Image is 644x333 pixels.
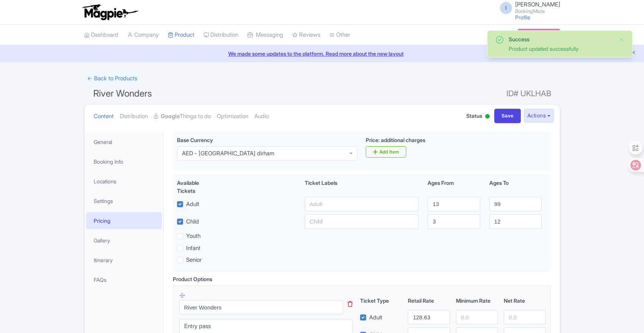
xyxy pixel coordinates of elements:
[456,310,498,324] input: 0.0
[515,14,530,20] a: Profile
[93,88,152,99] span: River Wonders
[329,25,350,45] a: Other
[631,49,636,58] button: Close announcement
[94,105,114,128] a: Content
[506,86,551,101] span: ID# UKLHAB
[524,109,554,123] button: Actions
[484,111,491,123] div: Active
[305,197,419,211] input: Adult
[517,29,560,40] a: Subscription
[217,105,248,128] a: Optimization
[177,137,213,143] span: Base Currency
[369,313,382,322] label: Adult
[86,252,162,269] a: Itinerary
[501,297,548,305] div: Net Rate
[204,25,238,45] a: Distribution
[248,25,283,45] a: Messaging
[120,105,148,128] a: Distribution
[485,179,546,195] div: Ages To
[182,150,274,157] div: AED - [GEOGRAPHIC_DATA] dirham
[186,256,202,264] label: Senior
[504,310,545,324] input: 0.0
[84,71,140,86] a: ← Back to Products
[84,25,118,45] a: Dashboard
[619,35,625,44] button: Close
[86,192,162,209] a: Settings
[494,109,521,123] input: Save
[86,271,162,288] a: FAQs
[127,25,159,45] a: Company
[357,297,405,305] div: Ticket Type
[292,25,320,45] a: Reviews
[300,179,423,195] div: Ticket Labels
[453,297,501,305] div: Minimum Rate
[86,232,162,249] a: Gallery
[186,217,199,226] label: Child
[500,2,512,14] span: I
[80,4,139,20] img: logo-ab69f6fb50320c5b225c76a69d11143b.png
[509,45,613,53] div: Product updated successfully
[179,300,343,314] input: Option Name
[405,297,453,305] div: Retail Rate
[408,310,450,324] input: 0.0
[495,2,560,14] a: I [PERSON_NAME] BookingMaze
[173,275,212,283] div: Product Options
[305,214,419,229] input: Child
[366,136,425,144] label: Price: additional charges
[515,1,560,8] span: [PERSON_NAME]
[423,179,484,195] div: Ages From
[186,232,201,241] label: Youth
[186,244,201,253] label: Infant
[86,153,162,170] a: Booking Info
[5,50,639,58] a: We made some updates to the platform. Read more about the new layout
[177,179,218,195] div: Available Tickets
[86,173,162,190] a: Locations
[466,112,482,120] span: Status
[161,112,180,121] strong: Google
[254,105,269,128] a: Audio
[509,35,613,43] div: Success
[366,146,406,158] a: Add Item
[168,25,194,45] a: Product
[154,105,211,128] a: GoogleThings to do
[515,9,560,14] small: BookingMaze
[86,133,162,150] a: General
[86,212,162,229] a: Pricing
[186,200,199,209] label: Adult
